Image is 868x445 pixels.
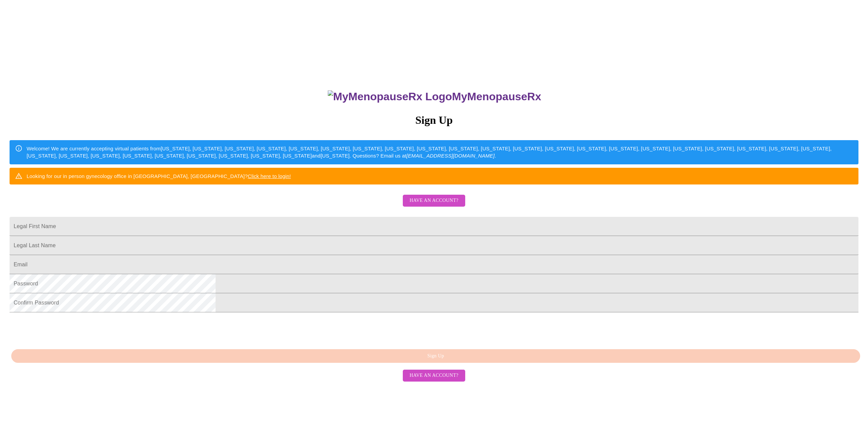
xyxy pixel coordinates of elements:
span: Have an account? [410,371,458,380]
iframe: reCAPTCHA [10,316,113,342]
span: Have an account? [410,196,458,205]
a: Have an account? [401,372,467,378]
button: Have an account? [403,195,465,207]
em: [EMAIL_ADDRESS][DOMAIN_NAME] [407,153,495,159]
div: Welcome! We are currently accepting virtual patients from [US_STATE], [US_STATE], [US_STATE], [US... [27,142,853,162]
a: Click here to login! [248,173,291,179]
button: Have an account? [403,370,465,382]
h3: MyMenopauseRx [11,90,859,103]
a: Have an account? [401,202,467,208]
img: MyMenopauseRx Logo [328,90,452,103]
h3: Sign Up [10,114,858,127]
div: Looking for our in person gynecology office in [GEOGRAPHIC_DATA], [GEOGRAPHIC_DATA]? [27,170,291,182]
